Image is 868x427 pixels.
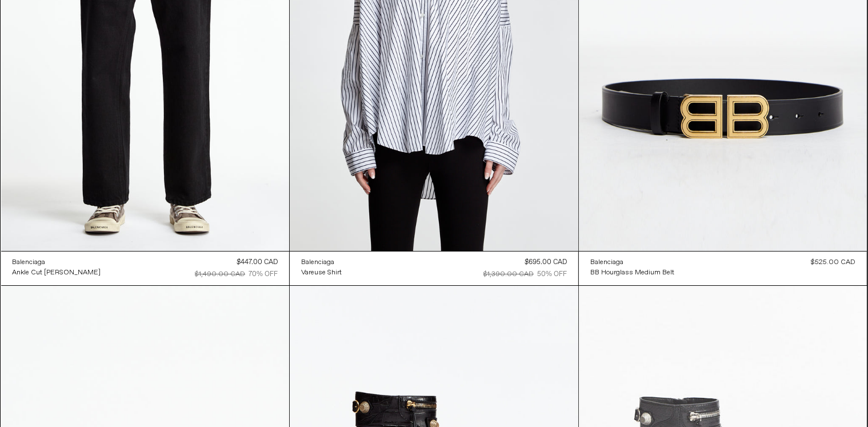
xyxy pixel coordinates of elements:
div: Balenciaga [590,258,623,268]
a: Balenciaga [301,257,342,268]
div: $447.00 CAD [237,257,278,268]
div: $1,490.00 CAD [195,269,245,280]
a: Balenciaga [590,257,674,268]
div: Balenciaga [13,258,46,268]
div: 70% OFF [249,269,278,280]
a: Vareuse Shirt [301,268,342,278]
div: 50% OFF [537,269,567,280]
div: $695.00 CAD [525,257,567,268]
a: Balenciaga [13,257,101,268]
div: Balenciaga [301,258,334,268]
div: $1,390.00 CAD [483,269,534,280]
div: $525.00 CAD [811,257,855,268]
a: Ankle Cut [PERSON_NAME] [13,268,101,278]
a: BB Hourglass Medium Belt [590,268,674,278]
